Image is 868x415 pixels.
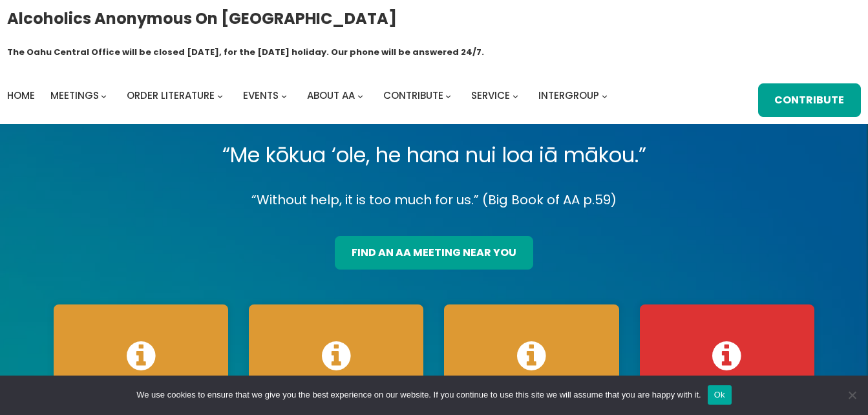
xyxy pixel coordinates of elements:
span: We use cookies to ensure that we give you the best experience on our website. If you continue to ... [136,388,701,401]
a: Events [243,87,279,105]
span: Events [243,89,279,102]
span: Meetings [50,89,99,102]
button: Intergroup submenu [602,93,608,99]
a: Meetings [50,87,99,105]
a: Contribute [758,83,862,117]
span: Home [7,89,35,102]
button: Events submenu [281,93,287,99]
h1: The Oahu Central Office will be closed [DATE], for the [DATE] holiday. Our phone will be answered... [7,46,484,59]
span: No [845,388,858,401]
nav: Intergroup [7,87,612,105]
span: About AA [307,89,355,102]
a: Contribute [383,87,443,105]
button: Contribute submenu [445,93,451,99]
p: “Without help, it is too much for us.” (Big Book of AA p.59) [43,189,825,211]
button: About AA submenu [357,93,363,99]
button: Order Literature submenu [217,93,223,99]
a: Alcoholics Anonymous on [GEOGRAPHIC_DATA] [7,5,397,32]
span: Intergroup [538,89,599,102]
span: Service [471,89,510,102]
span: Contribute [383,89,443,102]
p: “Me kōkua ‘ole, he hana nui loa iā mākou.” [43,137,825,173]
button: Meetings submenu [101,93,107,99]
a: Service [471,87,510,105]
a: find an aa meeting near you [335,236,533,270]
button: Service submenu [513,93,518,99]
a: About AA [307,87,355,105]
a: Home [7,87,35,105]
button: Ok [708,385,732,405]
span: Order Literature [127,89,215,102]
a: Intergroup [538,87,599,105]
